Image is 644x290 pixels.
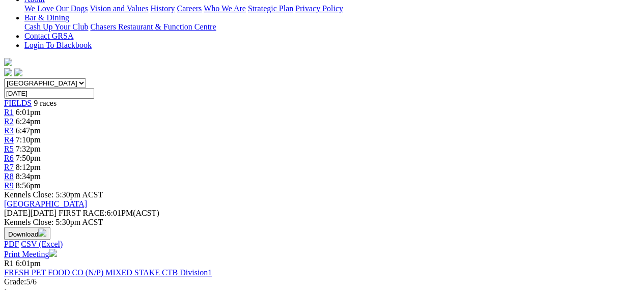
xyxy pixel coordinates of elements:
[21,240,63,248] a: CSV (Excel)
[90,4,148,13] a: Vision and Values
[4,199,87,208] a: [GEOGRAPHIC_DATA]
[4,227,50,240] button: Download
[4,117,14,126] a: R2
[24,13,69,22] a: Bar & Dining
[24,22,640,32] div: Bar & Dining
[16,154,41,162] span: 7:50pm
[150,4,175,13] a: History
[59,209,159,217] span: 6:01PM(ACST)
[4,163,14,171] a: R7
[24,4,640,13] div: About
[4,277,26,286] span: Grade:
[4,277,640,286] div: 5/6
[16,108,41,117] span: 6:01pm
[4,240,640,249] div: Download
[24,4,88,13] a: We Love Our Dogs
[4,108,14,117] a: R1
[16,144,41,153] span: 7:32pm
[59,209,106,217] span: FIRST RACE:
[4,144,14,153] a: R5
[4,181,14,190] a: R9
[4,268,212,277] a: FRESH PET FOOD CO (N/P) MIXED STAKE CTB Division1
[4,99,32,107] a: FIELDS
[4,172,14,181] a: R8
[4,58,12,66] img: logo-grsa-white.png
[4,88,94,99] input: Select date
[38,228,46,237] img: download.svg
[16,172,41,181] span: 8:34pm
[4,250,57,258] a: Print Meeting
[177,4,202,13] a: Careers
[24,41,92,49] a: Login To Blackbook
[16,181,41,190] span: 8:56pm
[204,4,246,13] a: Who We Are
[16,259,41,268] span: 6:01pm
[4,126,14,135] a: R3
[295,4,343,13] a: Privacy Policy
[4,68,12,76] img: facebook.svg
[16,117,41,126] span: 6:24pm
[4,135,14,144] a: R4
[4,240,19,248] a: PDF
[4,209,31,217] span: [DATE]
[4,209,57,217] span: [DATE]
[16,126,41,135] span: 6:47pm
[16,163,41,171] span: 8:12pm
[24,32,73,40] a: Contact GRSA
[90,22,216,31] a: Chasers Restaurant & Function Centre
[248,4,293,13] a: Strategic Plan
[16,135,41,144] span: 7:10pm
[4,190,103,199] span: Kennels Close: 5:30pm ACST
[34,99,57,107] span: 9 races
[4,154,14,162] a: R6
[14,68,22,76] img: twitter.svg
[49,249,57,257] img: printer.svg
[24,22,88,31] a: Cash Up Your Club
[4,218,640,227] div: Kennels Close: 5:30pm ACST
[4,259,14,268] span: R1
